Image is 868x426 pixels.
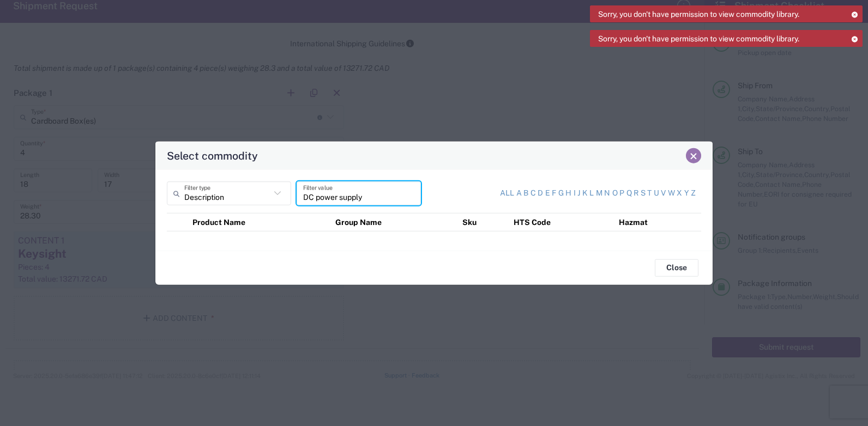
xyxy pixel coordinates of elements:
a: g [558,188,564,199]
a: m [596,188,602,199]
a: z [691,188,696,199]
a: f [552,188,556,199]
a: i [574,188,576,199]
span: Sorry, you don't have permission to view commodity library. [598,34,799,44]
a: h [565,188,571,199]
th: Group Name [331,213,459,231]
a: w [668,188,675,199]
th: Hazmat [615,213,701,231]
table: Select commodity [167,213,701,232]
a: l [589,188,594,199]
th: Product Name [189,213,331,231]
a: u [654,188,659,199]
a: All [500,188,514,199]
a: s [641,188,646,199]
button: Close [686,148,701,163]
a: o [612,188,618,199]
a: p [619,188,624,199]
a: c [531,188,536,199]
button: Close [655,259,698,276]
a: x [677,188,682,199]
a: a [516,188,522,199]
a: e [545,188,550,199]
a: t [647,188,652,199]
a: b [523,188,528,199]
a: j [577,188,580,199]
th: HTS Code [510,213,615,231]
a: r [634,188,638,199]
a: y [684,188,689,199]
h4: Select commodity [167,148,258,163]
a: k [582,188,588,199]
th: Sku [459,213,510,231]
span: Sorry, you don't have permission to view commodity library. [598,9,799,19]
a: d [538,188,543,199]
a: n [604,188,610,199]
a: v [661,188,666,199]
a: q [626,188,632,199]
